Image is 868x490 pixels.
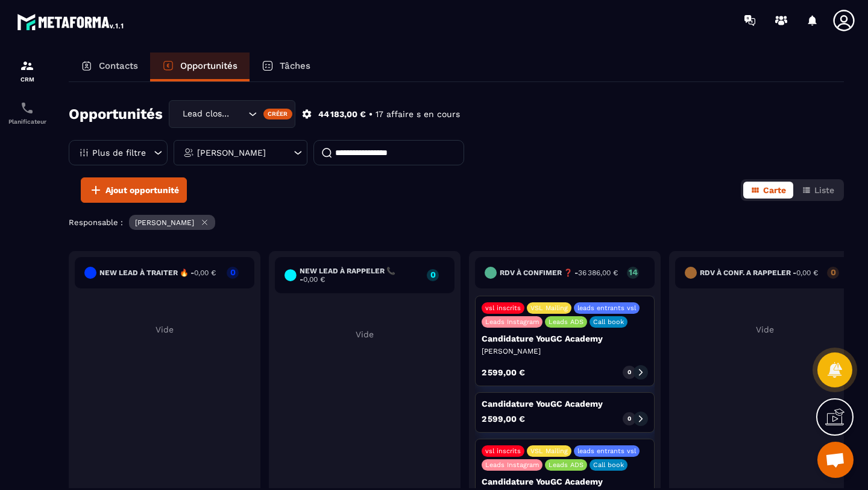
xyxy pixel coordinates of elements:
span: 0,00 € [303,275,325,284]
p: [PERSON_NAME] [197,148,266,157]
p: 2 599,00 € [482,368,525,377]
p: 0 [627,415,631,423]
p: Vide [275,329,454,339]
p: Vide [75,325,254,334]
a: Tâches [250,52,322,81]
p: Contacts [99,60,138,71]
p: Plus de filtre [92,148,146,157]
p: Candidature YouGC Academy [482,477,648,486]
a: Contacts [69,52,150,81]
button: Liste [794,182,841,199]
span: Carte [763,185,786,195]
span: 0,00 € [194,269,216,277]
button: Carte [743,182,793,199]
span: 0,00 € [796,269,818,277]
p: VSL Mailing [530,304,568,312]
a: Opportunités [150,52,250,81]
img: scheduler [20,101,34,115]
p: Call book [593,318,624,326]
a: schedulerschedulerPlanificateur [3,92,51,134]
p: Vide [675,325,855,334]
p: [PERSON_NAME] [482,346,648,356]
p: vsl inscrits [485,447,521,455]
h6: New lead à traiter 🔥 - [99,269,216,277]
p: CRM [3,76,51,83]
div: Créer [263,109,293,119]
p: 14 [627,268,639,276]
span: Liste [814,185,834,195]
p: [PERSON_NAME] [135,218,194,227]
a: formationformationCRM [3,49,51,92]
div: Search for option [169,100,295,128]
p: 44 183,00 € [318,109,366,120]
p: Candidature YouGC Academy [482,399,648,409]
p: Call book [593,461,624,469]
p: Candidature YouGC Academy [482,334,648,343]
p: Tâches [280,60,310,71]
p: 0 [427,270,439,279]
h6: New lead à RAPPELER 📞 - [300,267,421,284]
h6: RDV à confimer ❓ - [500,269,618,277]
button: Ajout opportunité [81,177,187,203]
span: Ajout opportunité [105,184,179,196]
p: • [369,109,373,120]
h2: Opportunités [69,102,163,126]
p: 0 [227,268,239,276]
p: Responsable : [69,218,123,227]
img: logo [17,11,125,33]
img: formation [20,59,34,73]
p: 2 599,00 € [482,415,525,423]
p: Opportunités [180,60,237,71]
p: 17 affaire s en cours [376,109,460,120]
input: Search for option [233,107,245,121]
p: Leads Instagram [485,318,539,326]
p: vsl inscrits [485,304,521,312]
p: Leads ADS [549,318,583,326]
p: 0 [627,368,631,377]
p: Leads ADS [549,461,583,469]
h6: RDV à conf. A RAPPELER - [700,269,818,277]
p: Planificateur [3,118,51,125]
p: leads entrants vsl [577,304,636,312]
p: leads entrants vsl [577,447,636,455]
span: Lead closing [180,107,233,121]
a: Ouvrir le chat [817,442,854,478]
span: 36 386,00 € [578,269,618,277]
p: VSL Mailing [530,447,568,455]
p: 0 [827,268,839,276]
p: Leads Instagram [485,461,539,469]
